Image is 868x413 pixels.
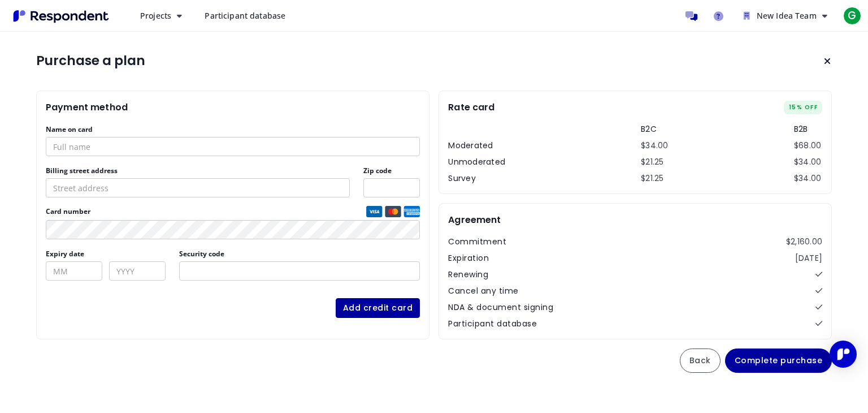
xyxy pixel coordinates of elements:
[448,140,516,152] th: Moderated
[641,123,669,135] th: B2C
[140,10,171,21] span: Projects
[46,249,84,259] label: Expiry date
[46,100,128,114] h2: Payment method
[46,166,118,175] label: Billing street address
[131,6,191,26] button: Projects
[46,178,350,197] input: Street address
[448,173,516,184] th: Survey
[448,302,553,313] dt: NDA & document signing
[448,318,537,330] dt: Participant database
[46,207,364,216] span: Card number
[448,156,516,168] th: Unmoderated
[448,252,489,264] dt: Expiration
[363,166,392,175] label: Zip code
[641,156,669,168] td: $21.25
[448,236,506,248] dt: Commitment
[680,5,703,27] a: Message participants
[336,298,420,318] button: Add credit card
[794,123,822,135] th: B2B
[795,252,823,264] dd: [DATE]
[784,101,823,114] span: 15% OFF
[786,236,822,248] dd: $2,160.00
[843,7,861,25] span: G
[794,156,822,168] td: $34.00
[448,269,488,281] dt: Renewing
[36,53,145,69] h1: Purchase a plan
[735,6,836,26] button: New Idea Team
[830,341,857,368] div: Open Intercom Messenger
[708,5,730,27] a: Help and support
[366,206,383,217] img: visa credit card logo
[680,349,721,373] button: Back
[46,137,420,156] input: Full name
[385,206,401,217] img: mastercard credit card logo
[794,173,822,184] td: $34.00
[196,6,294,26] a: Participant database
[641,140,669,152] td: $34.00
[841,6,863,26] button: G
[641,173,669,184] td: $21.25
[403,206,420,217] img: amex credit card logo
[757,10,817,21] span: New Idea Team
[725,349,832,373] button: Complete purchase
[205,10,285,21] span: Participant database
[448,285,519,297] dt: Cancel any time
[448,100,494,114] h2: Rate card
[794,140,822,152] td: $68.00
[109,261,166,281] input: YYYY
[816,50,839,72] button: Keep current plan
[46,261,102,281] input: MM
[448,213,501,227] h2: Agreement
[46,125,93,134] label: Name on card
[179,249,224,259] label: Security code
[9,7,113,25] img: Respondent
